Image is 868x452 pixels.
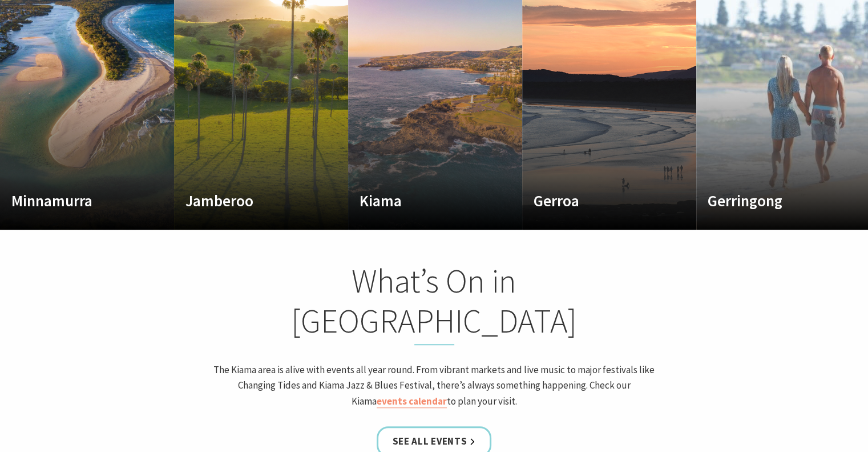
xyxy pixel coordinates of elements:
[211,261,658,345] h2: What’s On in [GEOGRAPHIC_DATA]
[534,191,659,210] h4: Gerroa
[708,191,833,210] h4: Gerringong
[377,395,447,408] a: events calendar
[185,191,310,210] h4: Jamberoo
[11,191,136,210] h4: Minnamurra
[360,191,485,210] h4: Kiama
[211,362,658,409] p: The Kiama area is alive with events all year round. From vibrant markets and live music to major ...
